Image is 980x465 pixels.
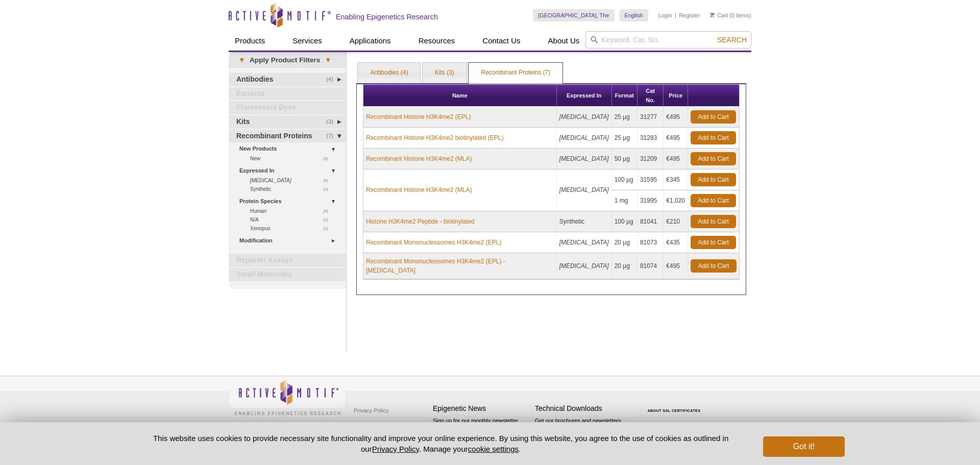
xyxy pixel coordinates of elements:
[323,154,334,163] span: (2)
[366,217,475,226] a: Histone H3K4me2 Peptide - biotinylated
[535,417,632,443] p: Get our brochures and newsletters, or request them by mail.
[229,73,346,86] a: (4)Antibodies
[323,176,334,185] span: (6)
[323,215,334,224] span: (1)
[664,85,688,107] th: Price
[664,107,688,128] td: €495
[250,176,334,185] a: (6) [MEDICAL_DATA]
[320,56,336,65] span: ▾
[366,112,471,121] a: Recombinant Histone H3K4me2 (EPL)
[423,63,467,83] a: Kits (3)
[469,63,562,83] a: Recombinant Proteins (7)
[691,259,737,273] a: Add to Cart
[664,169,688,190] td: €345
[664,211,688,232] td: €210
[664,128,688,149] td: €495
[323,224,334,233] span: (1)
[542,31,586,51] a: About Us
[412,31,461,51] a: Resources
[559,155,609,162] i: [MEDICAL_DATA]
[250,154,334,163] a: (2)New
[710,12,728,19] a: Cart
[239,196,340,207] a: Protein Species
[239,143,340,154] a: New Products
[239,165,340,176] a: Expressed In
[229,31,271,51] a: Products
[691,194,736,207] a: Add to Cart
[234,56,250,65] span: ▾
[638,85,664,107] th: Cat No.
[620,9,648,21] a: English
[638,253,664,279] td: 81074
[585,31,751,48] input: Keyword, Cat. No.
[638,211,664,232] td: 81041
[679,12,700,19] a: Register
[239,235,340,246] a: Modification
[476,31,526,51] a: Contact Us
[763,436,845,457] button: Got it!
[433,404,530,413] h4: Epigenetic News
[433,417,530,451] p: Sign up for our monthly newsletter highlighting recent publications in the field of epigenetics.
[612,190,638,211] td: 1 mg
[648,409,701,412] a: ABOUT SSL CERTIFICATES
[691,110,736,124] a: Add to Cart
[559,186,609,193] i: [MEDICAL_DATA]
[229,115,346,129] a: (3)Kits
[638,107,664,128] td: 31277
[229,376,346,418] img: Active Motif,
[326,73,339,86] span: (4)
[714,35,750,44] button: Search
[366,257,554,275] a: Recombinant Mononucleosomes H3K4me2 (EPL) - [MEDICAL_DATA]
[250,185,334,193] a: (1)Synthetic
[638,190,664,211] td: 31995
[229,101,346,114] a: Fluorescent Dyes
[691,152,736,165] a: Add to Cart
[612,85,638,107] th: Format
[229,130,346,143] a: (7)Recombinant Proteins
[535,404,632,413] h4: Technical Downloads
[323,185,334,193] span: (1)
[638,169,664,190] td: 31595
[559,134,609,141] i: [MEDICAL_DATA]
[664,190,688,211] td: €1,020
[612,232,638,253] td: 20 µg
[326,115,339,129] span: (3)
[612,149,638,169] td: 50 µg
[468,445,519,453] button: cookie settings
[675,9,676,21] li: |
[638,128,664,149] td: 31283
[559,113,609,120] i: [MEDICAL_DATA]
[710,12,715,17] img: Your Cart
[717,36,747,44] span: Search
[612,128,638,149] td: 25 µg
[710,9,751,21] li: (0 items)
[637,394,714,417] table: Click to Verify - This site chose Symantec SSL for secure e-commerce and confidential communicati...
[229,52,346,68] a: ▾Apply Product Filters▾
[229,254,346,267] a: Reporter Assays
[533,9,614,21] a: [GEOGRAPHIC_DATA], The
[612,211,638,232] td: 100 µg
[372,445,419,453] a: Privacy Policy
[363,85,557,107] th: Name
[612,169,638,190] td: 100 µg
[691,173,736,186] a: Add to Cart
[664,149,688,169] td: €495
[638,232,664,253] td: 81073
[286,31,328,51] a: Services
[135,433,746,454] p: This website uses cookies to provide necessary site functionality and improve your online experie...
[366,238,501,247] a: Recombinant Mononucleosomes H3K4me2 (EPL)
[250,224,334,233] a: (1)Xenopus
[612,253,638,279] td: 20 µg
[229,87,346,101] a: Extracts
[559,262,609,270] i: [MEDICAL_DATA]
[250,207,334,215] a: (5)Human
[557,85,612,107] th: Expressed In
[664,253,688,279] td: €495
[323,207,334,215] span: (5)
[638,149,664,169] td: 31209
[658,12,672,19] a: Login
[691,236,736,249] a: Add to Cart
[366,154,472,163] a: Recombinant Histone H3K4me2 (MLA)
[351,418,405,433] a: Terms & Conditions
[691,131,736,144] a: Add to Cart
